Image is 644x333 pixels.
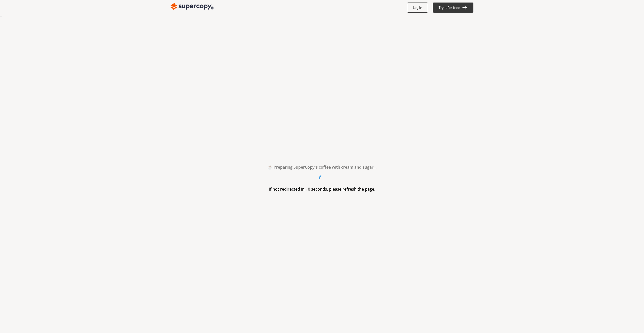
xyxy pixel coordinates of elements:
[407,3,428,13] button: Log In
[269,185,375,193] h3: If not redirected in 10 seconds, please refresh the page.
[439,5,460,10] b: Try it for free
[433,3,474,13] button: Try it for free
[413,5,422,10] b: Log In
[171,2,213,12] img: Close
[267,163,377,171] h2: ☕ Preparing SuperCopy's coffee with cream and sugar...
